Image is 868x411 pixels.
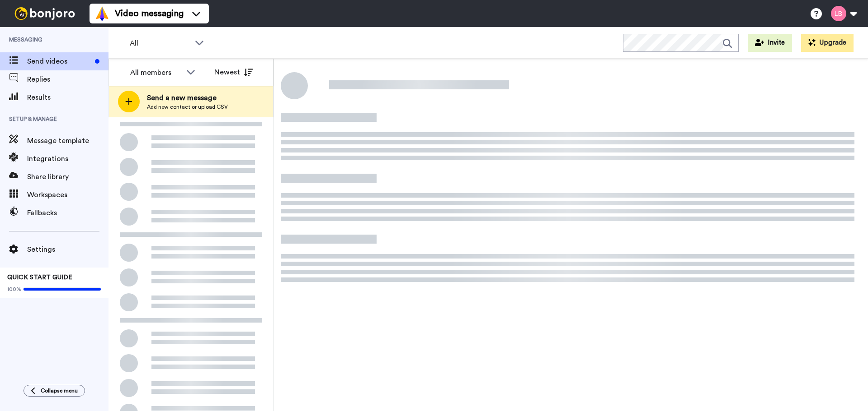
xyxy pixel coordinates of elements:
span: Collapse menu [41,387,78,394]
button: Upgrade [801,34,854,52]
span: All [130,38,190,49]
span: Settings [27,244,108,255]
span: Message template [27,135,108,146]
span: Send videos [27,56,91,67]
span: Video messaging [115,7,184,20]
button: Collapse menu [24,385,85,397]
button: Newest [208,63,259,81]
span: 100% [7,286,21,293]
span: Results [27,92,108,103]
span: Integrations [27,153,108,164]
button: Invite [748,34,792,52]
span: Add new contact or upload CSV [147,103,228,111]
span: Replies [27,74,108,85]
div: All members [130,67,182,78]
img: vm-color.svg [95,6,109,21]
span: Share library [27,171,108,182]
img: bj-logo-header-white.svg [11,7,79,20]
span: QUICK START GUIDE [7,274,72,281]
span: Workspaces [27,189,108,200]
span: Send a new message [147,92,228,103]
span: Fallbacks [27,208,108,218]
